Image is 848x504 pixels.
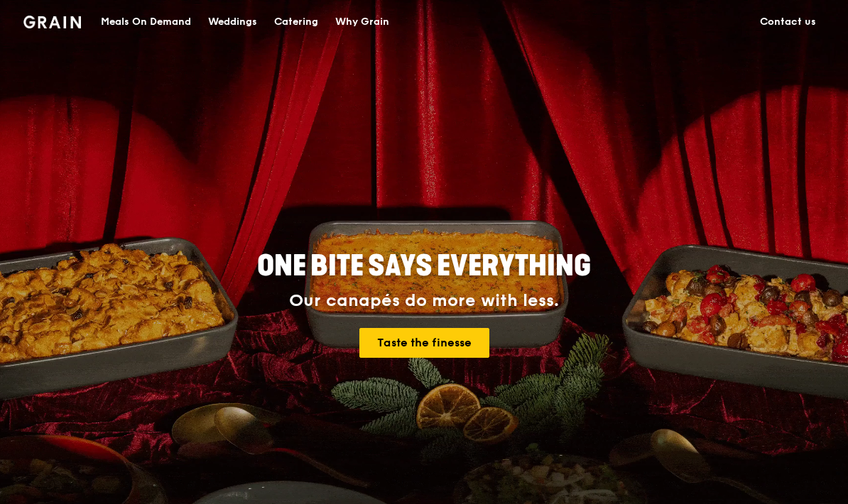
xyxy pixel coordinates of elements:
[327,1,398,43] a: Why Grain
[257,249,591,283] span: ONE BITE SAYS EVERYTHING
[274,1,318,43] div: Catering
[23,16,81,28] img: Grain
[200,1,266,43] a: Weddings
[359,328,489,358] a: Taste the finesse
[101,1,191,43] div: Meals On Demand
[168,291,680,311] div: Our canapés do more with less.
[266,1,327,43] a: Catering
[208,1,257,43] div: Weddings
[751,1,825,43] a: Contact us
[335,1,389,43] div: Why Grain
